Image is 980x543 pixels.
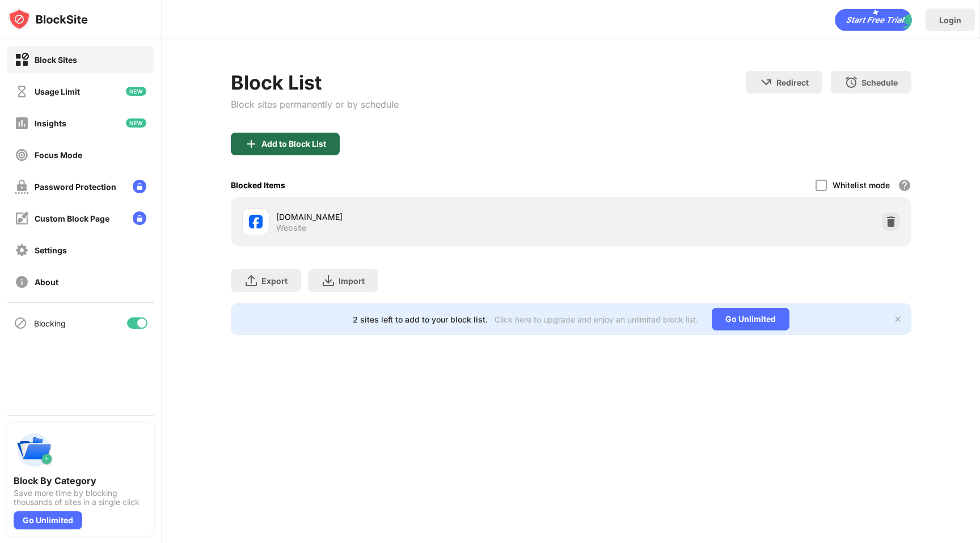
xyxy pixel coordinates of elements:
[276,211,571,223] div: [DOMAIN_NAME]
[14,511,82,529] div: Go Unlimited
[893,315,902,324] img: x-button.svg
[133,211,146,225] img: lock-menu.svg
[126,87,146,96] img: new-icon.svg
[231,99,399,110] div: Block sites permanently or by schedule
[276,223,306,233] div: Website
[34,319,66,328] div: Blocking
[353,315,488,324] div: 2 sites left to add to your block list.
[133,180,146,193] img: lock-menu.svg
[15,53,29,67] img: block-on.svg
[261,276,288,286] div: Export
[126,118,146,128] img: new-icon.svg
[35,118,66,128] div: Insights
[15,275,29,289] img: about-off.svg
[14,316,27,330] img: blocking-icon.svg
[833,180,890,190] div: Whitelist mode
[14,430,54,470] img: push-categories.svg
[35,87,80,96] div: Usage Limit
[15,116,29,130] img: insights-off.svg
[15,211,29,226] img: customize-block-page-off.svg
[712,308,789,330] div: Go Unlimited
[249,215,263,228] img: favicons
[835,9,912,31] div: animation
[8,8,88,31] img: logo-blocksite.svg
[15,180,29,194] img: password-protection-off.svg
[939,15,961,25] div: Login
[35,182,116,192] div: Password Protection
[15,84,29,99] img: time-usage-off.svg
[35,245,67,255] div: Settings
[35,55,77,65] div: Block Sites
[15,148,29,162] img: focus-off.svg
[776,78,809,87] div: Redirect
[35,214,109,223] div: Custom Block Page
[14,489,147,507] div: Save more time by blocking thousands of sites in a single click
[14,475,147,486] div: Block By Category
[231,71,399,94] div: Block List
[35,277,58,287] div: About
[261,139,326,149] div: Add to Block List
[35,150,82,160] div: Focus Mode
[15,243,29,257] img: settings-off.svg
[861,78,898,87] div: Schedule
[231,180,285,190] div: Blocked Items
[339,276,365,286] div: Import
[495,315,698,324] div: Click here to upgrade and enjoy an unlimited block list.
